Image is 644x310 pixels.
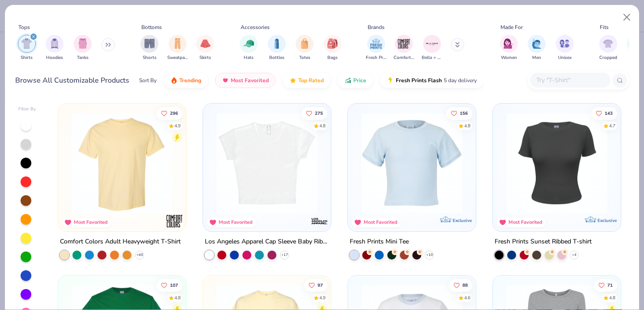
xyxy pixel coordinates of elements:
[599,54,617,61] span: Cropped
[157,279,183,291] button: Like
[532,54,541,61] span: Men
[572,252,576,258] span: + 4
[18,23,30,31] div: Tops
[222,77,229,84] img: most_fav.gif
[212,113,322,214] img: b0603986-75a5-419a-97bc-283c66fe3a23
[50,38,59,49] img: Hoodies Image
[215,73,275,88] button: Most Favorited
[170,111,178,115] span: 296
[269,54,284,61] span: Bottles
[394,35,414,61] button: filter button
[366,35,386,61] div: filter for Fresh Prints
[500,23,523,31] div: Made For
[200,38,211,49] img: Skirts Image
[289,77,297,84] img: TopRated.gif
[495,236,592,247] div: Fresh Prints Sunset Ribbed T-shirt
[173,38,182,49] img: Sweatpants Image
[319,122,326,129] div: 4.8
[597,218,616,223] span: Exclusive
[272,38,282,49] img: Bottles Image
[74,35,92,61] button: filter button
[175,122,181,129] div: 4.9
[528,35,546,61] div: filter for Men
[301,107,327,119] button: Like
[366,54,386,61] span: Fresh Prints
[446,107,472,119] button: Like
[556,35,574,61] div: filter for Unisex
[77,54,89,61] span: Tanks
[74,35,92,61] div: filter for Tanks
[46,35,64,61] div: filter for Hoodies
[603,38,613,49] img: Cropped Image
[318,283,323,287] span: 97
[139,76,157,84] div: Sort By
[594,279,617,291] button: Like
[460,111,468,115] span: 156
[167,54,188,61] span: Sweatpants
[141,23,162,31] div: Bottoms
[144,38,155,49] img: Shorts Image
[396,77,442,84] span: Fresh Prints Flash
[607,283,613,287] span: 71
[591,107,617,119] button: Like
[619,9,636,26] button: Close
[449,279,472,291] button: Like
[422,35,442,61] div: filter for Bella + Canvas
[453,218,472,223] span: Exclusive
[368,23,385,31] div: Brands
[599,35,617,61] button: filter button
[268,35,286,61] button: filter button
[167,35,188,61] div: filter for Sweatpants
[205,236,329,247] div: Los Angeles Apparel Cap Sleeve Baby Rib Crop Top
[501,54,517,61] span: Women
[304,279,327,291] button: Like
[464,122,470,129] div: 4.8
[422,35,442,61] button: filter button
[324,35,342,61] div: filter for Bags
[353,77,366,84] span: Price
[18,106,36,113] div: Filter By
[315,111,323,115] span: 275
[502,113,612,214] img: 40ec2264-0ddb-4f40-bcee-9c983d372ad1
[599,35,617,61] div: filter for Cropped
[558,54,572,61] span: Unisex
[369,37,383,50] img: Fresh Prints Image
[296,35,314,61] button: filter button
[67,113,177,214] img: 029b8af0-80e6-406f-9fdc-fdf898547912
[425,37,439,50] img: Bella + Canvas Image
[175,294,181,301] div: 4.8
[157,107,183,119] button: Like
[46,54,63,61] span: Hoodies
[535,75,604,85] input: Try "T-Shirt"
[165,212,183,230] img: Comfort Colors logo
[322,113,432,214] img: f2b333be-1c19-4d0f-b003-dae84be201f4
[394,35,414,61] div: filter for Comfort Colors
[244,38,254,49] img: Hats Image
[78,38,88,49] img: Tanks Image
[500,35,518,61] button: filter button
[241,23,270,31] div: Accessories
[21,54,33,61] span: Shirts
[140,35,158,61] button: filter button
[324,35,342,61] button: filter button
[140,35,158,61] div: filter for Shorts
[240,35,258,61] div: filter for Hats
[466,113,576,214] img: 6655140b-3687-4af1-8558-345f9851c5b3
[327,38,337,49] img: Bags Image
[528,35,546,61] button: filter button
[143,54,157,61] span: Shorts
[231,77,269,84] span: Most Favorited
[170,77,178,84] img: trending.gif
[319,294,326,301] div: 4.9
[559,38,570,49] img: Unisex Image
[366,35,386,61] button: filter button
[500,35,518,61] div: filter for Women
[609,122,615,129] div: 4.7
[462,283,468,287] span: 88
[397,37,411,50] img: Comfort Colors Image
[380,73,483,88] button: Fresh Prints Flash5 day delivery
[310,212,328,230] img: Los Angeles Apparel logo
[283,73,330,88] button: Top Rated
[167,35,188,61] button: filter button
[296,35,314,61] div: filter for Totes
